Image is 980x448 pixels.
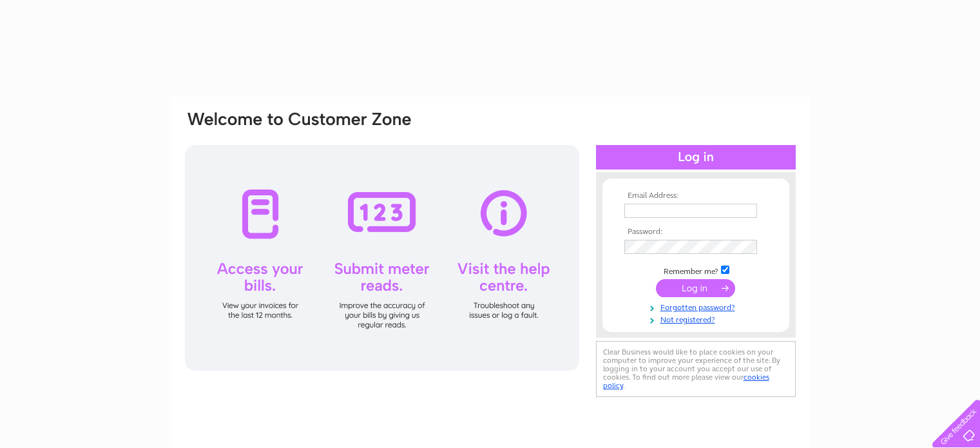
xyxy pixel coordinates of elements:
td: Remember me? [621,264,771,277]
a: cookies policy [603,373,769,390]
a: Forgotten password? [624,300,771,313]
div: Clear Business would like to place cookies on your computer to improve your experience of the sit... [596,341,796,397]
th: Password: [621,228,771,237]
a: Not registered? [624,313,771,325]
input: Submit [656,279,735,297]
th: Email Address: [621,191,771,200]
